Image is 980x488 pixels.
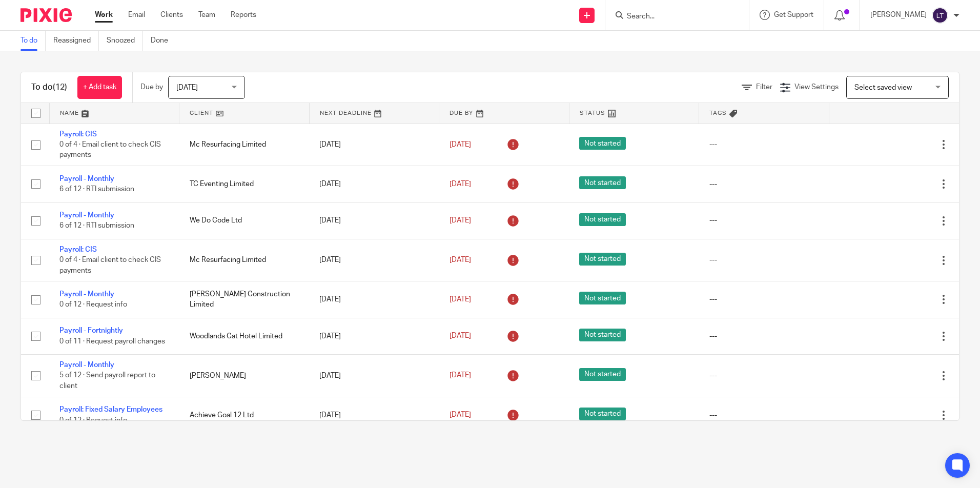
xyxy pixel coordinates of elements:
[140,82,163,92] p: Due by
[59,212,114,219] a: Payroll - Monthly
[579,253,626,266] span: Not started
[176,84,198,91] span: [DATE]
[59,186,134,193] span: 6 of 12 · RTI submission
[59,256,161,274] span: 0 of 4 · Email client to check CIS payments
[59,406,162,413] a: Payroll: Fixed Salary Employees
[309,397,439,433] td: [DATE]
[709,255,819,265] div: ---
[870,10,927,20] p: [PERSON_NAME]
[450,141,471,148] span: [DATE]
[59,141,161,159] span: 0 of 4 · Email client to check CIS payments
[59,291,114,298] a: Payroll - Monthly
[160,10,183,20] a: Clients
[179,166,310,202] td: TC Eventing Limited
[709,139,819,150] div: ---
[179,397,310,433] td: Achieve Goal 12 Ltd
[59,246,97,253] a: Payroll: CIS
[450,180,471,188] span: [DATE]
[179,124,310,166] td: Mc Resurfacing Limited
[179,318,310,354] td: Woodlands Cat Hotel Limited
[774,11,813,18] span: Get Support
[59,372,155,390] span: 5 of 12 · Send payroll report to client
[450,256,471,263] span: [DATE]
[709,179,819,189] div: ---
[579,368,626,381] span: Not started
[53,83,67,91] span: (12)
[107,31,143,51] a: Snoozed
[579,408,626,420] span: Not started
[198,10,215,20] a: Team
[21,8,72,22] img: Pixie
[59,131,97,138] a: Payroll: CIS
[179,355,310,397] td: [PERSON_NAME]
[709,110,727,116] span: Tags
[309,124,439,166] td: [DATE]
[450,296,471,303] span: [DATE]
[59,222,134,230] span: 6 of 12 · RTI submission
[309,355,439,397] td: [DATE]
[179,281,310,318] td: [PERSON_NAME] Construction Limited
[77,76,122,99] a: + Add task
[309,239,439,281] td: [DATE]
[95,10,113,20] a: Work
[932,7,948,24] img: svg%3E
[709,371,819,381] div: ---
[21,31,46,51] a: To do
[309,166,439,202] td: [DATE]
[59,301,127,309] span: 0 of 12 · Request info
[151,31,176,51] a: Done
[53,31,99,51] a: Reassigned
[579,137,626,150] span: Not started
[756,84,772,91] span: Filter
[579,176,626,189] span: Not started
[709,294,819,304] div: ---
[794,84,839,91] span: View Settings
[59,417,127,424] span: 0 of 12 · Request info
[128,10,145,20] a: Email
[450,217,471,224] span: [DATE]
[579,329,626,341] span: Not started
[59,175,114,182] a: Payroll - Monthly
[231,10,256,20] a: Reports
[309,281,439,318] td: [DATE]
[309,318,439,354] td: [DATE]
[579,292,626,304] span: Not started
[179,239,310,281] td: Mc Resurfacing Limited
[59,338,165,345] span: 0 of 11 · Request payroll changes
[450,412,471,419] span: [DATE]
[59,327,123,334] a: Payroll - Fortnightly
[709,331,819,341] div: ---
[309,202,439,239] td: [DATE]
[59,361,114,369] a: Payroll - Monthly
[709,410,819,420] div: ---
[579,213,626,226] span: Not started
[31,82,67,93] h1: To do
[709,215,819,226] div: ---
[450,372,471,379] span: [DATE]
[626,12,718,22] input: Search
[450,333,471,340] span: [DATE]
[854,84,912,91] span: Select saved view
[179,202,310,239] td: We Do Code Ltd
